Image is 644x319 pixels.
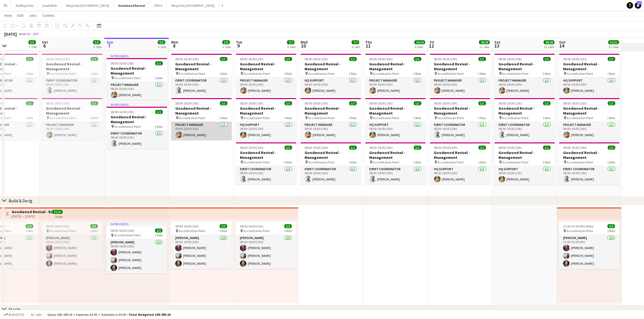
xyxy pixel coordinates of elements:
div: 08:00-18:00 (10h)1/1Goodwood Revival - Management Accreditation Point1 RoleProject Manager1/108:0... [494,54,555,96]
h3: Goodwood Revival - Management [559,62,620,71]
span: 6 [41,43,48,49]
div: In progress [106,222,167,226]
span: 1 Role [543,116,551,120]
app-card-role: HQ Support1/108:00-18:00 (10h)[PERSON_NAME] [494,166,555,184]
app-card-role: [PERSON_NAME]3/308:00-18:00 (10h)[PERSON_NAME][PERSON_NAME][PERSON_NAME] [171,235,232,269]
span: 7/7 [287,40,295,44]
div: 3 Jobs [93,45,102,49]
h3: Goodwood Revival - Management [300,150,361,160]
div: 08:00-18:00 (10h)1/1Goodwood Revival - Management Accreditation Point1 RoleEvent Coordinator1/108... [171,54,232,96]
span: 1 Role [349,116,357,120]
app-card-role: Event Coordinator1/108:00-18:00 (10h)[PERSON_NAME] [430,122,490,140]
app-job-card: 08:00-18:00 (10h)3/3 Accreditation Point1 Role[PERSON_NAME]3/308:00-18:00 (10h)[PERSON_NAME][PERS... [171,222,232,269]
span: Accreditation Point [244,160,270,164]
span: 5/5 [158,40,165,44]
span: 08:00-18:00 (10h) [46,57,70,61]
a: Edit [15,12,26,19]
span: 08:00-18:00 (10h) [175,224,199,228]
span: Accreditation Point [244,72,270,76]
div: 3 Jobs [223,45,231,49]
div: [DATE] [4,31,17,37]
a: Jobs [27,12,39,19]
span: 1/1 [285,57,292,61]
span: 1/1 [349,146,357,150]
span: 1 Role [284,160,292,164]
a: View [2,12,14,19]
span: 08:00-18:00 (10h) [499,146,522,150]
span: Wed [300,40,308,45]
span: 1 Role [220,72,227,76]
span: 1 Role [607,116,615,120]
span: 1 Role [349,160,357,164]
span: Comms [42,13,55,18]
h3: Goodwood Revival - Management [107,115,167,124]
app-card-role: HQ Support1/108:00-18:00 (10h)[PERSON_NAME] [559,78,620,96]
span: 1/1 [608,101,615,105]
div: In progress [107,54,167,58]
a: Comms [40,12,57,19]
app-job-card: 08:00-18:00 (10h)1/1Goodwood Revival - Management Accreditation Point1 RoleEvent Coordinator1/108... [42,54,103,96]
span: 1 Role [349,72,357,76]
app-job-card: 08:00-18:00 (10h)1/1Goodwood Revival - Management Accreditation Point1 RoleHQ Support1/108:00-18:... [494,142,555,184]
span: 31/31 [608,40,619,44]
span: 08:00-18:00 (10h) [111,61,134,65]
div: 08:00-18:00 (10h)1/1Goodwood Revival - Management Accreditation Point1 RoleProject Manager1/108:0... [365,54,426,96]
span: Accreditation Point [308,160,335,164]
span: 1 Role [478,116,486,120]
span: 08:00-18:00 (10h) [563,101,587,105]
div: 08:00-18:00 (10h)1/1Goodwood Revival - Management Accreditation Point1 RoleProject Manager1/108:0... [430,54,490,96]
div: 3 Jobs [29,45,37,49]
span: 127 [637,1,642,5]
span: Fri [430,40,434,45]
app-job-card: 08:00-18:00 (10h)1/1Goodwood Revival - Management Accreditation Point1 RoleHQ Support1/108:00-18:... [559,54,620,96]
span: Accreditation Point [373,116,399,120]
span: Week 36 [18,32,31,36]
span: Edit [17,13,24,18]
span: Accreditation Point [50,72,76,76]
h3: Goodwood Revival - Management [42,62,103,71]
span: 08:00-18:00 (10h) [305,101,328,105]
span: 1/1 [543,101,551,105]
span: Accreditation Point [114,76,141,80]
span: 1 Role [90,229,98,233]
span: 08:00-18:00 (10h) [499,101,522,105]
span: 1 Role [607,160,615,164]
span: 1 Role [284,72,292,76]
span: 1/1 [349,101,357,105]
span: 1/1 [478,101,486,105]
span: 12 [429,43,434,49]
button: Goodwood Revival [114,0,150,11]
span: 08:00-18:00 (10h) [369,101,393,105]
span: 3/3 [284,224,292,228]
span: Accreditation Point [567,229,593,233]
span: 1 Role [155,76,163,80]
span: Thu [365,40,372,45]
span: 1/1 [26,101,34,105]
div: In progress08:00-18:00 (10h)3/3 Accreditation Point1 Role[PERSON_NAME]3/308:00-18:00 (10h)[PERSON... [106,222,167,273]
span: 21:00-01:00 (4h) (Mon) [563,224,594,228]
span: 1 Role [155,125,163,129]
span: Sat [42,40,48,45]
button: Staffing Only [11,0,38,11]
div: 08:00-18:00 (10h)1/1Goodwood Revival - Management Accreditation Point1 RoleEvent Coordinator1/108... [430,98,490,140]
span: 5/5 [222,40,230,44]
span: 1 Role [607,72,615,76]
app-job-card: 08:00-18:00 (10h)1/1Goodwood Revival - Management Accreditation Point1 RoleHQ Support1/108:00-18:... [365,98,426,140]
span: Accreditation Point [502,160,529,164]
span: 1/1 [155,61,163,65]
span: Sun [107,40,113,45]
span: 1/1 [285,101,292,105]
app-card-role: [PERSON_NAME]3/308:00-18:00 (10h)[PERSON_NAME][PERSON_NAME][PERSON_NAME] [106,239,167,273]
span: 1/1 [543,57,551,61]
span: 13 [494,43,500,49]
span: 1/1 [414,101,421,105]
app-card-role: Project Manager1/108:00-18:00 (10h)[PERSON_NAME] [494,78,555,96]
div: 08:00-18:00 (10h)1/1Goodwood Revival - Management Accreditation Point1 RoleHQ Support1/108:00-18:... [430,142,490,184]
div: 21:00-01:00 (4h) (Mon)3/3 Accreditation Point1 Role[PERSON_NAME]3/321:00-01:00 (4h)[PERSON_NAME][... [559,222,619,269]
app-card-role: Event Coordinator1/108:00-18:00 (10h)[PERSON_NAME] [494,122,555,140]
span: 1 Role [543,160,551,164]
app-job-card: 08:00-18:00 (10h)1/1Goodwood Revival - Management Accreditation Point1 RoleProject Manager1/108:0... [559,98,620,140]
